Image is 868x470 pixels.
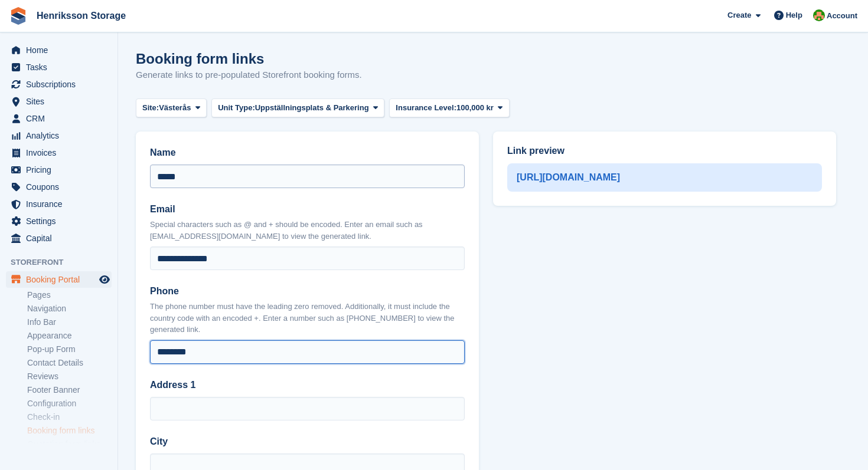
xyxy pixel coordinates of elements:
[6,93,112,110] a: menu
[6,42,112,58] a: menu
[27,371,112,382] a: Reviews
[150,219,465,242] p: Special characters such as @ and + should be encoded. Enter an email such as [EMAIL_ADDRESS][DOMA...
[6,110,112,127] a: menu
[150,435,465,449] label: City
[26,42,97,58] span: Home
[27,330,112,341] a: Appearance
[150,146,465,160] label: Name
[6,76,112,93] a: menu
[26,110,97,127] span: CRM
[27,412,112,423] a: Check-in
[27,425,112,436] a: Booking form links
[136,98,207,118] button: Site: Västerås
[507,146,822,156] h2: Link preview
[142,102,159,114] span: Site:
[150,301,465,336] p: The phone number must have the leading zero removed. Additionally, it must include the country co...
[27,398,112,409] a: Configuration
[813,9,825,21] img: Mikael Holmström
[517,170,620,185] a: [URL][DOMAIN_NAME]
[150,284,465,298] label: Phone
[396,102,456,114] span: Insurance Level:
[6,213,112,229] a: menu
[27,290,112,301] a: Pages
[97,272,112,287] a: Preview store
[11,257,118,268] span: Storefront
[6,162,112,178] a: menu
[827,10,857,22] span: Account
[150,378,465,392] label: Address 1
[26,196,97,212] span: Insurance
[6,271,112,288] a: menu
[786,9,802,21] span: Help
[32,6,130,25] a: Henriksson Storage
[136,68,362,82] p: Generate links to pre-populated Storefront booking forms.
[255,102,369,114] span: Uppställningsplats & Parkering
[6,59,112,75] a: menu
[159,102,191,114] span: Västerås
[26,213,97,229] span: Settings
[9,7,27,25] img: stora-icon-8386f47178a22dfd0bd8f6a31ec36ba5ce8667c1dd55bd0f319d3a0aa187defe.svg
[26,179,97,195] span: Coupons
[26,127,97,144] span: Analytics
[26,76,97,93] span: Subscriptions
[27,317,112,328] a: Info Bar
[26,162,97,178] span: Pricing
[6,179,112,195] a: menu
[27,384,112,396] a: Footer Banner
[727,9,751,21] span: Create
[27,439,112,450] a: Quotation form links
[211,98,384,118] button: Unit Type: Uppställningsplats & Parkering
[6,230,112,246] a: menu
[26,59,97,75] span: Tasks
[218,102,255,114] span: Unit Type:
[150,202,465,216] label: Email
[456,102,494,114] span: 100,000 kr
[27,357,112,369] a: Contact Details
[26,271,97,288] span: Booking Portal
[26,230,97,246] span: Capital
[26,144,97,161] span: Invoices
[389,98,509,118] button: Insurance Level: 100,000 kr
[27,303,112,314] a: Navigation
[6,144,112,161] a: menu
[6,196,112,212] a: menu
[27,344,112,355] a: Pop-up Form
[26,93,97,110] span: Sites
[6,127,112,144] a: menu
[136,51,264,67] h1: Booking form links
